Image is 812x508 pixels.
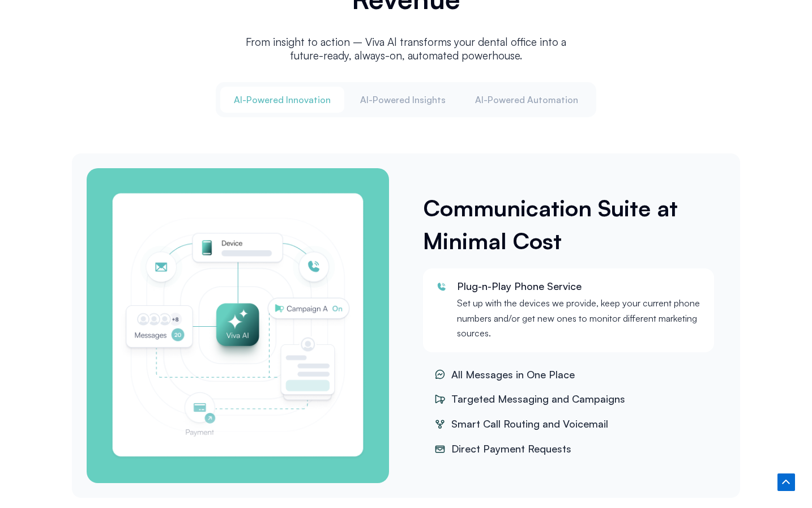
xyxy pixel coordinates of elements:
[457,296,703,340] p: Set up with the devices we provide, keep your current phone numbers and/or get new ones to monito...
[234,93,331,106] span: Al-Powered Innovation
[448,391,625,408] span: Targeted Messaging and Campaigns
[360,93,446,106] span: Al-Powered Insights
[72,82,740,498] div: Tabs. Open items with Enter or Space, close with Escape and navigate using the Arrow keys.
[109,191,366,460] img: 24/7 AI answering service for dentists
[242,35,570,62] p: From insight to action – Viva Al transforms your dental office into a future-ready, always-on, au...
[457,280,582,292] span: Plug-n-Play Phone Service
[448,366,575,383] span: All Messages in One Place
[475,93,578,106] span: Al-Powered Automation
[448,441,571,458] span: Direct Payment Requests
[448,416,608,433] span: Smart Call Routing and Voicemail
[423,191,720,257] h3: Communication Suite at Minimal Cost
